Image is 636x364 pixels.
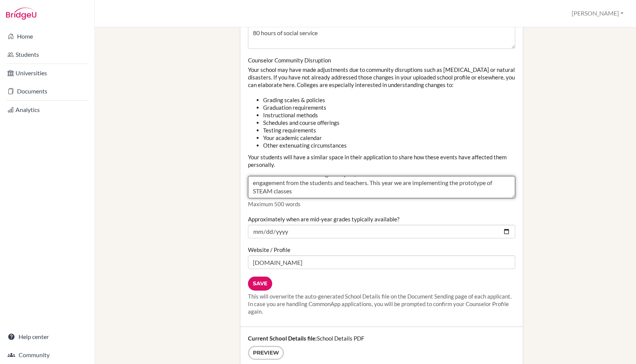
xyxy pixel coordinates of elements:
[263,104,515,111] li: Graduation requirements
[2,47,93,62] a: Students
[248,335,317,342] strong: Current School Details file:
[2,84,93,99] a: Documents
[2,347,93,362] a: Community
[2,102,93,117] a: Analytics
[248,56,331,64] label: Counselor Community Disruption
[248,176,515,199] textarea: The academic calendar change this year, now the classes last 60 minutes to offer a better engagem...
[263,119,515,126] li: Schedules and course offerings
[263,111,515,119] li: Instructional methods
[568,6,627,20] button: [PERSON_NAME]
[263,134,515,142] li: Your academic calendar
[248,215,399,223] label: Approximately when are mid-year grades typically available?
[263,126,515,134] li: Testing requirements
[263,142,515,149] li: Other extenuating circumstances
[248,277,272,291] input: Save
[248,26,515,49] textarea: 80 hours of social service
[248,200,515,208] p: Maximum 500 words
[2,329,93,344] a: Help center
[2,29,93,44] a: Home
[6,8,36,20] img: Bridge-U
[248,292,515,315] div: This will overwrite the auto-generated School Details file on the Document Sending page of each a...
[248,346,284,360] a: Preview
[263,96,515,104] li: Grading scales & policies
[248,246,290,254] label: Website / Profile
[2,65,93,81] a: Universities
[248,56,515,208] div: Your school may have made adjustments due to community disruptions such as [MEDICAL_DATA] or natu...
